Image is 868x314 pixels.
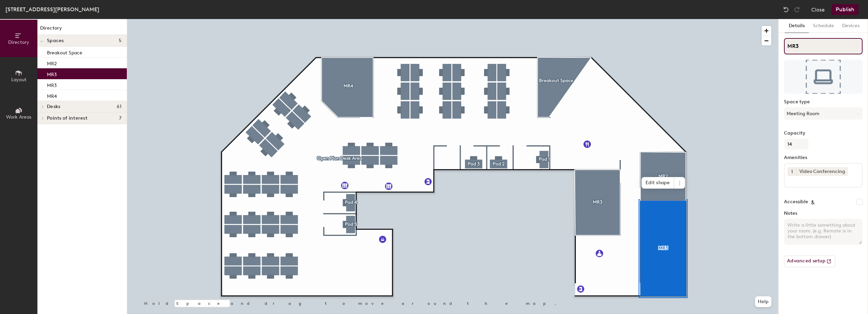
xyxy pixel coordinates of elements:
button: Meeting Room [784,107,863,120]
span: 1 [791,168,793,175]
button: Close [811,4,825,15]
button: 1 [787,167,796,176]
label: Accessible [784,199,808,205]
span: Spaces [47,38,64,43]
img: The space named MR3 [784,60,863,94]
button: Advanced setup [784,256,835,267]
button: Schedule [809,19,838,33]
span: Points of interest [47,116,87,121]
label: Amenities [784,155,863,160]
span: 5 [119,38,121,43]
label: Capacity [784,130,863,136]
p: MR2 [47,59,57,67]
img: Undo [783,6,789,13]
button: Publish [832,4,858,15]
label: Notes [784,211,863,216]
p: Breakout Space [47,48,82,56]
span: Edit shape [641,177,674,189]
label: Space type [784,99,863,105]
p: MR4 [47,91,57,99]
p: MR3 [47,81,57,88]
button: Details [785,19,809,33]
h1: Directory [37,24,127,35]
span: Work Areas [6,114,31,120]
button: Help [755,296,771,307]
span: 7 [119,116,121,121]
p: MR3 [47,70,57,77]
span: 61 [117,104,121,109]
span: Directory [8,39,29,45]
span: Desks [47,104,60,109]
div: [STREET_ADDRESS][PERSON_NAME] [5,5,99,14]
span: Layout [11,77,27,83]
div: Video Conferencing [796,167,848,176]
button: Devices [838,19,864,33]
img: Redo [794,6,800,13]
